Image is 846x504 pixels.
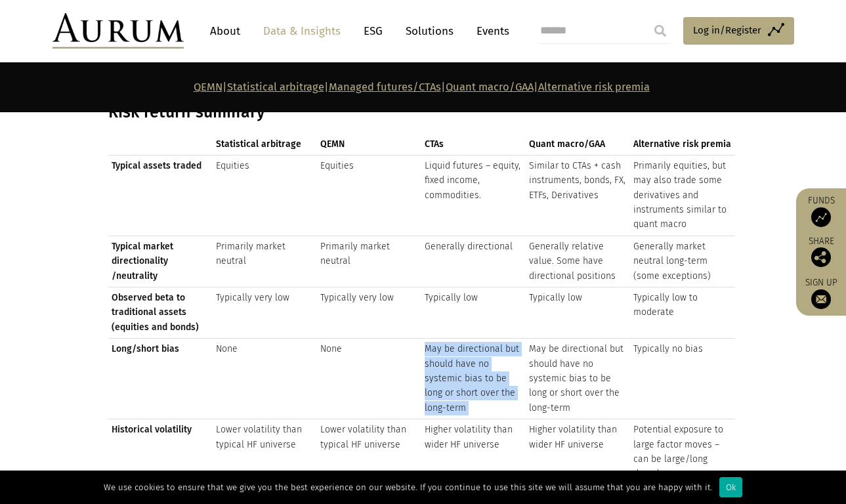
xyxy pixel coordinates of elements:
a: Statistical arbitrage [227,81,324,93]
td: Observed beta to traditional assets (equities and bonds) [108,287,213,339]
a: About [203,19,247,43]
a: Log in/Register [683,17,794,45]
td: Equities [213,155,317,236]
td: Typically no bias [630,339,734,419]
a: Quant macro/GAA [446,81,534,93]
span: QEMN [320,138,345,150]
td: Typically very low [317,287,421,339]
a: Data & Insights [257,19,347,43]
td: Historical volatility [108,419,213,486]
td: Generally relative value. Some have directional positions [526,236,630,287]
img: Sign up to our newsletter [811,289,831,309]
td: Generally market neutral long-term (some exceptions) [630,236,734,287]
img: Share this post [811,247,831,267]
a: QEMN [194,81,222,93]
td: Primarily market neutral [213,236,317,287]
strong: | | | | [194,81,650,93]
td: Long/short bias [108,339,213,419]
td: Liquid futures – equity, fixed income, commodities. [421,155,526,236]
td: Primarily equities, but may also trade some derivatives and instruments similar to quant macro [630,155,734,236]
a: Funds [803,195,839,227]
div: Ok [719,477,742,497]
td: Typically low to moderate [630,287,734,339]
td: Lower volatility than typical HF universe [213,419,317,486]
a: ESG [357,19,389,43]
td: Typically low [421,287,526,339]
a: Managed futures/CTAs [329,81,441,93]
td: Generally directional [421,236,526,287]
td: May be directional but should have no systemic bias to be long or short over the long-term [421,339,526,419]
a: Solutions [399,19,460,43]
td: Typical assets traded [108,155,213,236]
td: Typical market directionality /neutrality [108,236,213,287]
span: CTAs [425,138,444,150]
td: Primarily market neutral [317,236,421,287]
td: Potential exposure to large factor moves – can be large/long drawdowns [630,419,734,486]
td: Equities [317,155,421,236]
td: Typically low [526,287,630,339]
span: Alternative risk premia [633,138,731,150]
td: Higher volatility than wider HF universe [526,419,630,486]
input: Submit [647,18,673,44]
td: May be directional but should have no systemic bias to be long or short over the long-term [526,339,630,419]
span: Quant macro/GAA [529,138,605,150]
td: Higher volatility than wider HF universe [421,419,526,486]
td: Similar to CTAs + cash instruments, bonds, FX, ETFs, Derivatives [526,155,630,236]
img: Access Funds [811,207,831,227]
a: Sign up [803,277,839,309]
span: Statistical arbitrage [216,138,301,150]
td: Lower volatility than typical HF universe [317,419,421,486]
a: Alternative risk premia [538,81,650,93]
td: None [317,339,421,419]
a: Events [470,19,509,43]
img: Aurum [53,13,184,49]
div: Share [803,237,839,267]
td: Typically very low [213,287,317,339]
td: None [213,339,317,419]
span: Log in/Register [693,22,761,38]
